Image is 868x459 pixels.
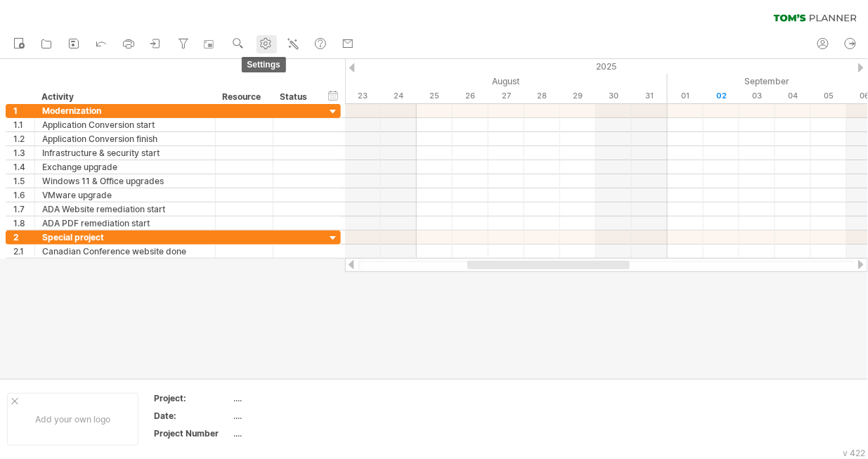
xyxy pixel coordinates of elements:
div: VMware upgrade [42,188,208,202]
div: ADA Website remediation start [42,202,208,216]
div: 1.3 [13,146,34,160]
div: 1.1 [13,118,34,131]
div: Monday, 1 September 2025 [668,89,704,103]
div: Friday, 29 August 2025 [560,89,596,103]
div: Monday, 25 August 2025 [417,89,453,103]
div: .... [234,392,352,404]
div: 2 [13,231,34,244]
div: 1.4 [13,160,34,174]
div: 1 [13,104,34,117]
div: .... [234,427,352,439]
div: 1.2 [13,132,34,146]
div: Infrastructure & security start [42,146,208,160]
span: settings [242,57,286,72]
div: 1.5 [13,174,34,188]
div: Wednesday, 3 September 2025 [739,89,775,103]
div: Canadian Conference website done [42,245,208,258]
div: .... [234,410,352,422]
div: Project: [154,392,231,404]
div: 1.8 [13,216,34,230]
div: Tuesday, 26 August 2025 [453,89,488,103]
div: Application Conversion start [42,118,208,131]
a: settings [257,35,277,53]
div: 1.6 [13,188,34,202]
div: ADA PDF remediation start [42,216,208,230]
div: Date: [154,410,231,422]
div: Thursday, 4 September 2025 [775,89,811,103]
div: v 422 [843,448,866,458]
div: Tuesday, 2 September 2025 [704,89,739,103]
div: Exchange upgrade [42,160,208,174]
div: Activity [41,90,207,104]
div: Windows 11 & Office upgrades [42,174,208,188]
div: Project Number [154,427,231,439]
div: Add your own logo [7,393,138,446]
div: Status [280,90,311,104]
div: Wednesday, 27 August 2025 [488,89,524,103]
div: Sunday, 24 August 2025 [381,89,417,103]
div: 1.7 [13,202,34,216]
div: Saturday, 30 August 2025 [596,89,632,103]
div: 2.1 [13,245,34,258]
div: Modernization [42,104,208,117]
div: Sunday, 31 August 2025 [632,89,668,103]
div: Special project [42,231,208,244]
div: Thursday, 28 August 2025 [524,89,560,103]
div: Friday, 5 September 2025 [811,89,847,103]
div: Resource [222,90,265,104]
div: Application Conversion finish [42,132,208,146]
div: Saturday, 23 August 2025 [345,89,381,103]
